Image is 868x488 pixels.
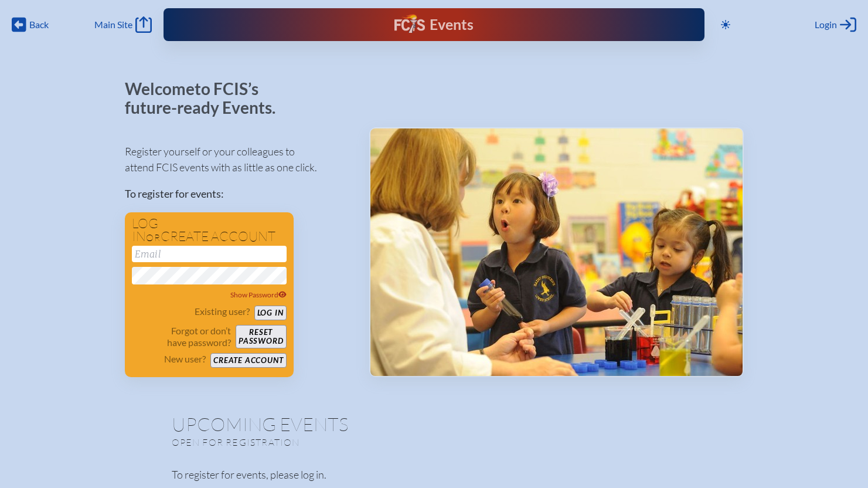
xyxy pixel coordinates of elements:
[146,232,161,243] span: or
[236,325,286,348] button: Resetpassword
[370,128,743,376] img: Events
[230,290,287,299] span: Show Password
[29,19,49,30] span: Back
[132,246,287,262] input: Email
[132,325,232,348] p: Forgot or don’t have password?
[815,19,837,30] span: Login
[125,186,350,202] p: To register for events:
[94,19,132,30] span: Main Site
[210,353,286,368] button: Create account
[94,16,152,33] a: Main Site
[125,80,289,117] p: Welcome to FCIS’s future-ready Events.
[195,306,250,317] p: Existing user?
[164,353,206,365] p: New user?
[318,14,551,35] div: FCIS Events — Future ready
[172,415,697,433] h1: Upcoming Events
[132,217,287,243] h1: Log in create account
[125,144,350,175] p: Register yourself or your colleagues to attend FCIS events with as little as one click.
[254,306,287,320] button: Log in
[172,467,697,483] p: To register for events, please log in.
[172,436,481,448] p: Open for registration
